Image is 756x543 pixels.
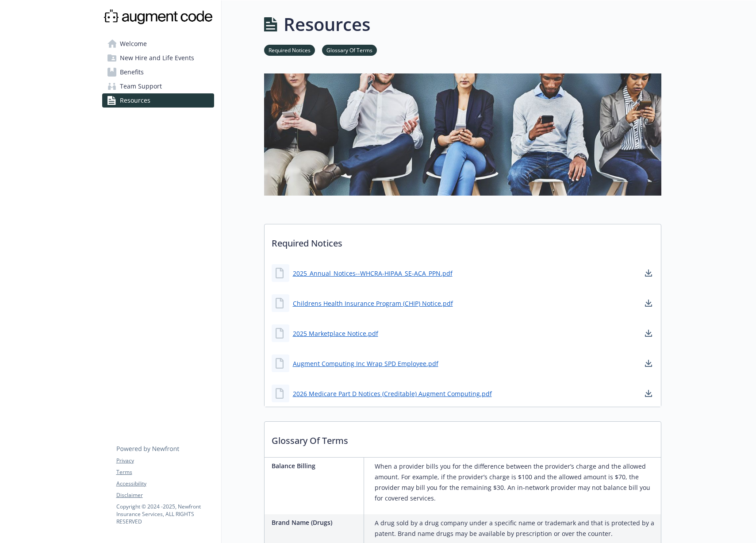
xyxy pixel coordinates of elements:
[322,46,377,54] a: Glossary Of Terms
[102,79,214,93] a: Team Support
[643,358,654,369] a: download document
[102,93,214,108] a: Resources
[120,37,147,51] span: Welcome
[264,46,315,54] a: Required Notices
[643,388,654,399] a: download document
[102,51,214,65] a: New Hire and Life Events
[375,518,657,539] p: A drug sold by a drug company under a specific name or trademark and that is protected by a paten...
[375,461,657,504] p: When a provider bills you for the difference between the provider’s charge and the allowed amount...
[265,224,661,257] p: Required Notices
[293,299,453,308] a: Childrens Health Insurance Program (CHIP) Notice.pdf
[116,491,214,499] a: Disclaimer
[293,359,438,368] a: Augment Computing Inc Wrap SPD Employee.pdf
[116,468,214,476] a: Terms
[643,268,654,278] a: download document
[120,51,194,65] span: New Hire and Life Events
[643,328,654,339] a: download document
[643,298,654,308] a: download document
[293,389,492,398] a: 2026 Medicare Part D Notices (Creditable) Augment Computing.pdf
[120,93,150,108] span: Resources
[102,65,214,79] a: Benefits
[116,457,214,465] a: Privacy
[116,503,214,525] p: Copyright © 2024 - 2025 , Newfront Insurance Services, ALL RIGHTS RESERVED
[116,480,214,488] a: Accessibility
[284,11,370,38] h1: Resources
[293,329,378,338] a: 2025 Marketplace Notice.pdf
[120,79,162,93] span: Team Support
[293,269,453,278] a: 2025_Annual_Notices--WHCRA-HIPAA_SE-ACA_PPN.pdf
[264,73,661,196] img: resources page banner
[120,65,144,79] span: Benefits
[265,422,661,454] p: Glossary Of Terms
[272,518,360,527] p: Brand Name (Drugs)
[272,461,360,470] p: Balance Billing
[102,37,214,51] a: Welcome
